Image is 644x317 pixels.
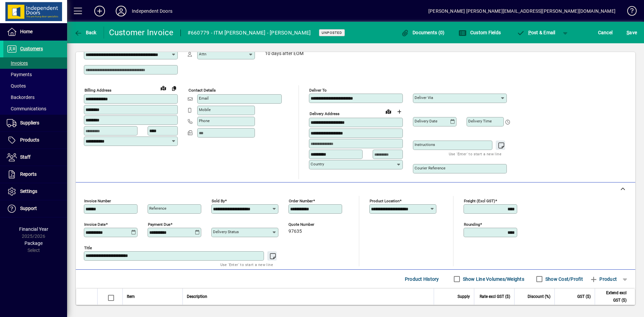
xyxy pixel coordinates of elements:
div: Customer Invoice [109,27,174,38]
mat-label: Deliver To [309,88,327,93]
span: Documents (0) [401,30,445,35]
mat-label: Payment due [148,222,170,227]
button: Save [625,27,639,39]
span: 97635 [288,229,302,234]
span: Extend excl GST ($) [599,289,627,304]
mat-label: Attn [199,52,206,56]
span: Supply [458,293,470,300]
mat-label: Product location [370,199,399,203]
mat-label: Reference [149,206,166,211]
span: Rate excl GST ($) [480,293,510,300]
label: Show Line Volumes/Weights [462,276,524,282]
div: Independent Doors [132,6,172,16]
span: Unposted [322,31,342,35]
span: Invoices [7,60,28,66]
mat-hint: Use 'Enter' to start a new line [449,150,501,158]
button: Choose address [394,106,405,117]
span: Discount (%) [528,293,550,300]
span: Communications [7,106,46,111]
a: Quotes [3,80,67,92]
span: Reports [20,171,37,177]
span: Suppliers [20,120,39,125]
span: Back [74,30,97,35]
span: Description [187,293,207,300]
a: Knowledge Base [622,1,636,23]
a: Support [3,200,67,217]
a: Backorders [3,92,67,103]
button: Custom Fields [457,27,502,39]
span: Financial Year [19,226,48,232]
span: Backorders [7,95,35,100]
span: Home [20,29,33,34]
span: S [627,30,629,35]
span: Custom Fields [459,30,501,35]
button: Copy to Delivery address [169,83,179,94]
span: Payments [7,72,32,77]
button: Back [72,27,98,39]
mat-label: Deliver via [415,95,433,100]
button: Add [89,5,110,17]
a: Products [3,132,67,149]
span: Product [590,274,617,284]
span: P [528,30,531,35]
button: Product History [402,273,442,285]
label: Show Cost/Profit [544,276,583,282]
mat-label: Delivery time [468,119,492,123]
button: Post & Email [513,27,559,39]
a: Suppliers [3,115,67,131]
button: Cancel [596,27,614,39]
a: Payments [3,69,67,80]
span: Item [127,293,135,300]
mat-label: Delivery status [213,229,239,234]
span: ost & Email [517,30,555,35]
a: Home [3,23,67,40]
span: Quotes [7,83,26,89]
a: Settings [3,183,67,200]
button: Documents (0) [399,27,446,39]
button: Profile [110,5,132,17]
span: Quote number [288,222,329,227]
span: GST ($) [577,293,591,300]
a: View on map [383,106,394,117]
a: Communications [3,103,67,114]
div: #660779 - ITM [PERSON_NAME] - [PERSON_NAME] [187,28,311,38]
mat-label: Invoice number [84,199,111,203]
button: Product [586,273,620,285]
span: 10 days after EOM [265,51,304,56]
span: Settings [20,189,37,194]
mat-label: Country [311,162,324,166]
mat-label: Instructions [415,142,435,147]
a: Invoices [3,57,67,69]
mat-label: Title [84,246,92,250]
mat-label: Invoice date [84,222,106,227]
mat-hint: Use 'Enter' to start a new line [220,261,273,268]
span: ave [627,27,637,38]
mat-label: Rounding [464,222,480,227]
span: Package [24,241,43,246]
div: [PERSON_NAME] [PERSON_NAME][EMAIL_ADDRESS][PERSON_NAME][DOMAIN_NAME] [428,6,615,16]
a: Staff [3,149,67,166]
mat-label: Phone [199,118,210,123]
app-page-header-button: Back [67,27,104,39]
a: Reports [3,166,67,183]
span: Products [20,137,39,143]
span: Cancel [598,27,613,38]
mat-label: Order number [289,199,313,203]
span: Customers [20,46,43,51]
span: Support [20,206,37,211]
mat-label: Delivery date [415,119,437,123]
a: View on map [158,83,169,93]
mat-label: Courier Reference [415,166,445,170]
span: Staff [20,154,31,160]
mat-label: Email [199,96,209,101]
mat-label: Sold by [212,199,225,203]
span: Product History [405,274,439,284]
mat-label: Mobile [199,107,211,112]
mat-label: Freight (excl GST) [464,199,495,203]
